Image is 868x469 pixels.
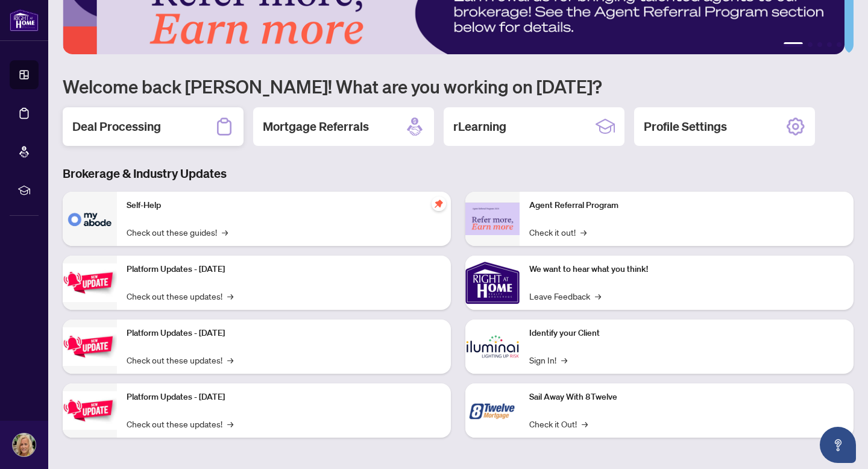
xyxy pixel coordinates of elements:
[127,225,228,239] a: Check out these guides!→
[432,197,446,211] span: pushpin
[63,192,117,246] img: Self-Help
[453,118,506,135] h2: rLearning
[529,225,587,239] a: Check it out!→
[227,353,233,367] span: →
[222,225,228,239] span: →
[582,417,588,430] span: →
[820,427,856,463] button: Open asap
[127,353,233,367] a: Check out these updates!→
[529,199,844,212] p: Agent Referral Program
[127,289,233,303] a: Check out these updates!→
[561,353,567,367] span: →
[465,203,520,236] img: Agent Referral Program
[72,118,161,135] h2: Deal Processing
[227,417,233,430] span: →
[827,42,832,47] button: 4
[529,289,601,303] a: Leave Feedback→
[227,289,233,303] span: →
[10,9,39,31] img: logo
[465,256,520,310] img: We want to hear what you think!
[784,42,803,47] button: 1
[529,391,844,404] p: Sail Away With 8Twelve
[63,327,117,365] img: Platform Updates - July 8, 2025
[529,353,567,367] a: Sign In!→
[529,263,844,276] p: We want to hear what you think!
[127,327,441,340] p: Platform Updates - [DATE]
[63,75,854,98] h1: Welcome back [PERSON_NAME]! What are you working on [DATE]?
[263,118,369,135] h2: Mortgage Referrals
[837,42,841,47] button: 5
[127,199,441,212] p: Self-Help
[63,263,117,301] img: Platform Updates - July 21, 2025
[580,225,587,239] span: →
[465,319,520,374] img: Identify your Client
[808,42,813,47] button: 2
[465,383,520,438] img: Sail Away With 8Twelve
[13,433,36,456] img: Profile Icon
[529,417,588,430] a: Check it Out!→
[127,391,441,404] p: Platform Updates - [DATE]
[63,391,117,429] img: Platform Updates - June 23, 2025
[63,165,854,182] h3: Brokerage & Industry Updates
[595,289,601,303] span: →
[529,327,844,340] p: Identify your Client
[127,263,441,276] p: Platform Updates - [DATE]
[127,417,233,430] a: Check out these updates!→
[817,42,822,47] button: 3
[644,118,727,135] h2: Profile Settings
